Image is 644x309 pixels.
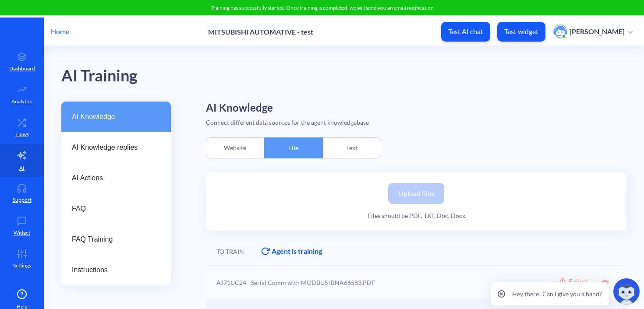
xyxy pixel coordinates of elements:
[206,137,264,158] div: Website
[61,193,171,224] a: FAQ
[61,163,171,193] a: AI Actions
[504,27,538,36] p: Test widget
[441,22,490,42] button: Test AI chat
[448,27,483,36] p: Test AI chat
[61,255,171,285] a: Instructions
[497,22,545,42] button: Test widget
[72,204,153,214] span: FAQ
[570,27,625,36] p: [PERSON_NAME]
[206,102,626,114] h2: AI Knowledge
[72,173,153,183] span: AI Actions
[264,137,322,158] div: File
[211,4,434,11] span: Training has successfully started. Once training is completed, we will send you an email notifica...
[206,118,626,127] div: Connect different data sources for the agent knowledgebase
[72,265,153,275] span: Instructions
[388,183,444,204] label: Upload files
[61,224,171,255] a: FAQ Training
[61,132,171,163] a: AI Knowledge replies
[512,289,602,298] p: Hey there! Can I give you a hand?
[9,65,35,73] p: Dashboard
[15,130,29,138] p: Flows
[208,28,313,36] p: MITSUBISHI AUTOMATIVE - test
[13,196,32,204] p: Support
[216,247,244,256] div: TO TRAIN
[323,137,381,158] div: Text
[549,24,637,39] button: user photo[PERSON_NAME]
[14,229,30,237] p: Widget
[272,246,322,256] div: Agent is training
[72,142,153,153] span: AI Knowledge replies
[61,102,171,132] a: AI Knowledge
[61,63,138,88] div: AI Training
[11,98,32,105] p: Analytics
[13,262,31,270] p: Settings
[72,234,153,245] span: FAQ Training
[72,112,153,122] span: AI Knowledge
[553,25,567,39] img: user photo
[613,278,640,305] img: copilot-icon.svg
[19,164,25,172] p: AI
[51,26,69,37] p: Home
[368,211,465,220] div: Files should be PDF, TXT, Doc, Docx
